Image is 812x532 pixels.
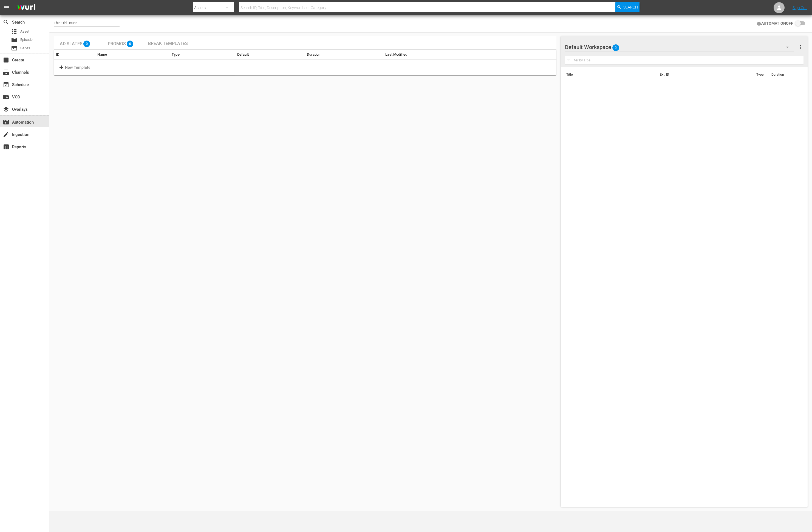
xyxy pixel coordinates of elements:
div: Default Workspace [565,39,794,55]
button: Break Templates [145,36,191,49]
span: Promos [108,41,126,46]
button: Promos 0 [100,36,145,49]
span: menu [3,4,10,11]
th: Type [753,67,768,82]
span: Overlays [3,106,9,113]
span: VOD [3,94,9,100]
th: Last Modified [383,50,499,60]
span: more_vert [797,44,803,50]
th: Duration [305,50,383,60]
button: addNew Template [56,62,93,73]
button: Ad Slates 0 [54,36,100,49]
span: 0 [127,41,133,47]
p: New Template [65,65,91,70]
span: Series [11,45,18,52]
span: Search [3,19,9,25]
span: Episode [11,37,18,43]
span: Episode [20,37,33,42]
th: Name [95,50,169,60]
th: Duration [768,67,801,82]
th: Ext. ID [657,67,753,82]
th: Type [169,50,235,60]
button: Search [615,2,640,12]
span: Ingestion [3,131,9,138]
a: Sign Out [793,5,807,10]
span: 0 [83,41,90,47]
div: Break Templates [54,50,556,75]
span: Create [3,57,9,63]
th: Default [235,50,305,60]
span: Search [623,2,638,12]
span: add [58,64,65,71]
th: Title [561,67,657,82]
span: Channels [3,69,9,76]
div: This Old House [54,21,120,27]
span: 0 [612,42,619,53]
span: Break Templates [148,41,188,46]
span: Series [20,45,30,51]
span: Automation [3,119,9,126]
span: Asset [20,29,29,34]
span: Reports [3,144,9,150]
span: Ad Slates [60,41,83,46]
span: Asset [11,28,18,35]
h4: AUTOMATION OFF [761,21,793,25]
img: ans4CAIJ8jUAAAAAAAAAAAAAAAAAAAAAAAAgQb4GAAAAAAAAAAAAAAAAAAAAAAAAJMjXAAAAAAAAAAAAAAAAAAAAAAAAgAT5G... [13,1,39,14]
span: Schedule [3,81,9,88]
th: ID [54,50,95,60]
button: more_vert [797,41,803,54]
